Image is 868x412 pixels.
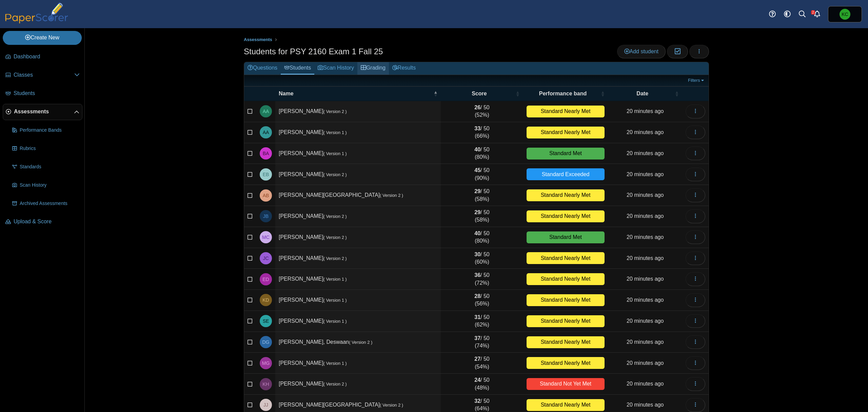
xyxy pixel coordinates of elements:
b: 40 [474,230,480,236]
div: Standard Nearly Met [527,273,605,285]
a: Performance Bands [9,122,82,138]
span: Archived Assessments [20,200,80,207]
div: Standard Nearly Met [527,315,605,327]
a: Filters [686,77,707,84]
span: Performance band : Activate to sort [600,90,605,97]
span: Classes [14,71,74,79]
span: Add student [624,49,658,54]
time: Sep 25, 2025 at 1:53 PM [627,360,664,366]
time: Sep 25, 2025 at 1:53 PM [627,171,664,177]
span: Standards [20,164,80,170]
td: [PERSON_NAME] [275,164,441,185]
div: Standard Met [527,231,605,243]
b: 27 [474,356,480,362]
b: 26 [474,105,480,110]
span: Students [14,90,80,97]
small: ( Version 2 ) [349,340,372,345]
a: Standards [9,159,82,175]
td: [PERSON_NAME] [275,311,441,332]
b: 28 [474,293,480,299]
a: Questions [244,62,281,75]
b: 40 [474,147,480,152]
td: [PERSON_NAME] [275,101,441,122]
td: [PERSON_NAME] [275,248,441,269]
b: 37 [474,335,480,341]
b: 33 [474,126,480,131]
small: ( Version 1 ) [323,319,347,324]
small: ( Version 2 ) [380,402,403,408]
time: Sep 25, 2025 at 1:53 PM [627,255,664,261]
time: Sep 25, 2025 at 1:53 PM [627,108,664,114]
span: Jocelyn Carter [263,256,269,261]
td: / 50 (56%) [441,290,523,311]
td: [PERSON_NAME] [275,290,441,311]
td: [PERSON_NAME], Deswaan [275,332,441,353]
time: Sep 25, 2025 at 1:53 PM [627,213,664,219]
span: Deswaan Grady [262,340,270,344]
a: Scan History [314,62,357,75]
td: / 50 (58%) [441,206,523,227]
td: / 50 (66%) [441,122,523,143]
time: Sep 25, 2025 at 1:53 PM [627,381,664,387]
td: [PERSON_NAME] [275,227,441,248]
td: [PERSON_NAME] [275,206,441,227]
small: ( Version 1 ) [323,151,347,156]
div: Standard Nearly Met [527,210,605,222]
span: Scan History [20,182,80,189]
td: / 50 (54%) [441,353,523,374]
span: Mariana Cabrera [262,235,270,240]
small: ( Version 1 ) [323,277,347,282]
a: Rubrics [9,141,82,157]
span: Rubrics [20,145,80,152]
td: / 50 (74%) [441,332,523,353]
time: Sep 25, 2025 at 1:53 PM [627,192,664,198]
time: Sep 25, 2025 at 1:53 PM [627,402,664,408]
td: / 50 (62%) [441,311,523,332]
small: ( Version 2 ) [323,214,347,219]
span: Sara Elmachiadi [263,319,269,323]
span: Score : Activate to sort [516,90,520,97]
a: PaperScorer [3,19,71,24]
span: Brenda Avellaneda-Gonzalez [263,151,269,156]
span: Kaitlin Depew [262,298,269,302]
a: Alerts [810,7,825,22]
span: Name [279,90,432,97]
b: 45 [474,167,480,173]
small: ( Version 1 ) [323,130,347,135]
span: Kelly Charlton [840,9,850,20]
span: Marie Gray [262,361,270,366]
td: [PERSON_NAME] [275,143,441,164]
h1: Students for PSY 2160 Exam 1 Fall 25 [244,46,383,57]
td: [PERSON_NAME][GEOGRAPHIC_DATA] [275,185,441,206]
div: Standard Nearly Met [527,336,605,348]
b: 36 [474,272,480,278]
span: Kandyse Hoskins [262,382,269,387]
b: 30 [474,251,480,257]
a: Students [3,86,82,102]
td: [PERSON_NAME] [275,269,441,290]
div: Standard Nearly Met [527,399,605,411]
td: / 50 (72%) [441,269,523,290]
span: Jamya Blanford [263,214,269,219]
b: 31 [474,314,480,320]
span: Date : Activate to sort [675,90,679,97]
time: Sep 25, 2025 at 1:53 PM [627,276,664,282]
span: Ashley Andre [263,130,269,135]
div: Standard Met [527,148,605,160]
b: 29 [474,209,480,215]
small: ( Version 2 ) [323,381,347,387]
span: Date [611,90,673,97]
b: 24 [474,377,480,383]
time: Sep 25, 2025 at 1:53 PM [627,150,664,156]
span: Kelly Charlton [842,12,848,17]
span: Ethan Deese [262,277,269,282]
td: [PERSON_NAME] [275,122,441,143]
a: Upload & Score [3,214,82,230]
small: ( Version 1 ) [323,361,347,366]
span: Alisia Baskerville [263,193,269,198]
div: Standard Nearly Met [527,294,605,306]
td: [PERSON_NAME] [275,353,441,374]
small: ( Version 2 ) [323,109,347,114]
small: ( Version 2 ) [323,172,347,177]
a: Add student [617,45,666,58]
